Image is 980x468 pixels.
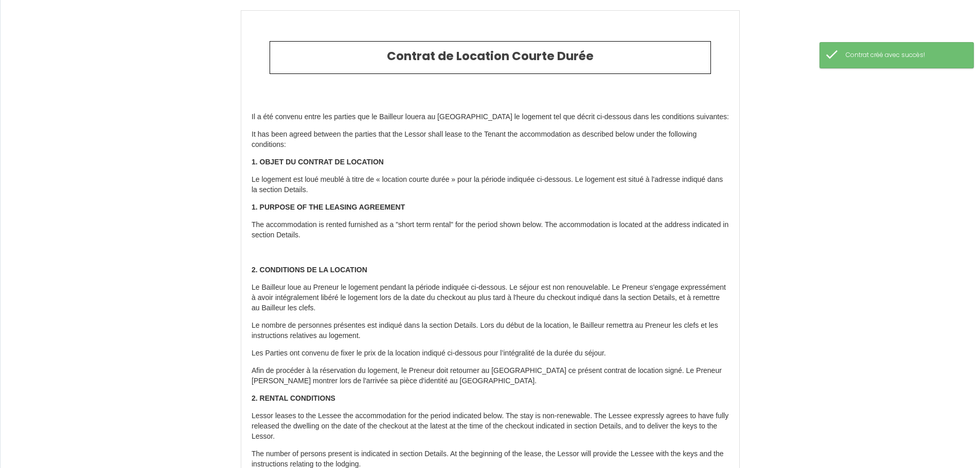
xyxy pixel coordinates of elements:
strong: 1. PURPOSE OF THE LEASING AGREEMENT [252,203,405,211]
p: Il a été convenu entre les parties que le Bailleur louera au [GEOGRAPHIC_DATA] le logement tel qu... [252,112,729,122]
strong: 2. RENTAL CONDITIONS [252,394,335,402]
p: Le logement est loué meublé à titre de « location courte durée » pour la période indiquée ci-dess... [252,175,729,195]
p: Le Bailleur loue au Preneur le logement pendant la période indiquée ci-dessous. Le séjour est non... [252,283,729,313]
p: It has been agreed between the parties that the Lessor shall lease to the Tenant the accommodatio... [252,129,729,150]
strong: 2. CONDITIONS DE LA LOCATION [252,266,367,274]
p: Lessor leases to the Lessee the accommodation for the period indicated below. The stay is non-ren... [252,411,729,442]
p: The accommodation is rented furnished as a "short term rental" for the period shown below. The ac... [252,220,729,240]
p: Les Parties ont convenu de fixer le prix de la location indiqué ci-dessous pour l’intégralité de ... [252,348,729,359]
p: Afin de procéder à la réservation du logement, le Preneur doit retourner au [GEOGRAPHIC_DATA] ce ... [252,366,729,386]
h2: Contrat de Location Courte Durée [278,49,703,64]
strong: 1. OBJET DU CONTRAT DE LOCATION [252,158,384,166]
div: Contrat créé avec succès! [846,50,963,60]
p: Le nombre de personnes présentes est indiqué dans la section Details. Lors du début de la locatio... [252,321,729,341]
